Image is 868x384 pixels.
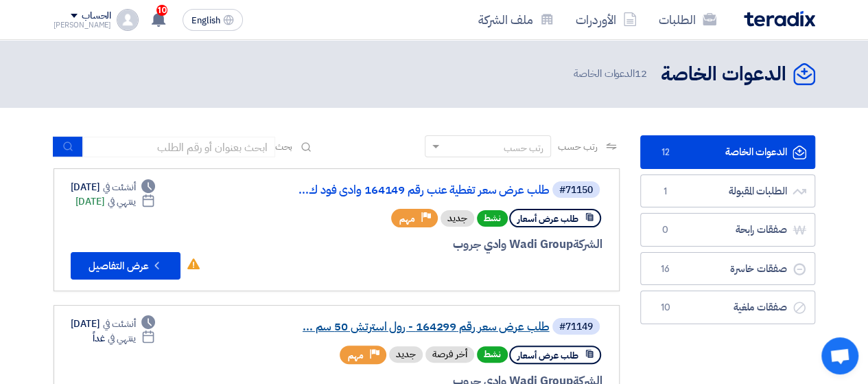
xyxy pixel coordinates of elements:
span: 10 [156,5,167,16]
span: طلب عرض أسعار [517,349,578,362]
span: English [191,16,220,25]
span: نشط [477,346,508,363]
div: غداً [93,331,155,346]
h2: الدعوات الخاصة [661,61,786,88]
span: رتب حسب [558,139,597,154]
button: English [183,9,243,31]
div: جديد [441,210,474,227]
span: 0 [657,223,674,237]
a: الدعوات الخاصة12 [640,135,815,169]
span: 1 [657,185,674,199]
a: صفقات خاسرة16 [640,252,815,286]
span: 10 [657,301,674,315]
span: الشركة [573,236,602,253]
a: الأوردرات [565,3,648,36]
span: الدعوات الخاصة [574,66,649,82]
div: [PERSON_NAME] [54,21,112,29]
span: ينتهي في [108,331,136,346]
button: عرض التفاصيل [71,252,180,280]
a: الطلبات [648,3,727,36]
div: [DATE] [71,317,156,331]
div: #71150 [559,185,593,195]
a: Open chat [821,337,858,374]
div: #71149 [559,322,593,332]
span: نشط [477,210,508,227]
a: ملف الشركة [467,3,565,36]
div: أخر فرصة [425,346,474,363]
span: مهم [399,212,415,225]
div: Wadi Group وادي جروب [272,236,602,253]
div: رتب حسب [504,141,543,155]
div: جديد [389,346,423,363]
div: [DATE] [71,180,156,194]
a: الطلبات المقبولة1 [640,174,815,208]
a: طلب عرض سعر تغطية عنب رقم 164149 وادى فود ك... [275,184,550,196]
div: الحساب [82,10,111,22]
span: ينتهي في [108,194,136,209]
input: ابحث بعنوان أو رقم الطلب [83,137,275,157]
span: 12 [657,146,674,159]
span: أنشئت في [103,180,136,194]
a: صفقات ملغية10 [640,291,815,324]
span: مهم [348,349,364,362]
span: طلب عرض أسعار [517,212,578,225]
img: profile_test.png [117,9,139,31]
span: بحث [275,139,293,154]
a: طلب عرض سعر رقم 164299 - رول استرتش 50 سم ... [275,321,550,333]
span: 12 [635,66,647,81]
span: أنشئت في [103,317,136,331]
span: 16 [657,262,674,276]
a: صفقات رابحة0 [640,213,815,247]
img: Teradix logo [744,11,815,27]
div: [DATE] [75,194,156,209]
